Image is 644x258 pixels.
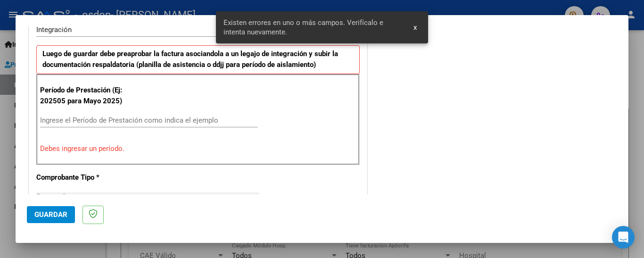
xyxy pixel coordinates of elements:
[40,85,135,106] p: Período de Prestación (Ej: 202505 para Mayo 2025)
[413,23,417,32] span: x
[42,50,338,69] strong: Luego de guardar debe preaprobar la factura asociandola a un legajo de integración y subir la doc...
[612,226,635,249] div: Open Intercom Messenger
[36,192,66,201] span: Factura C
[40,143,356,154] p: Debes ingresar un período.
[223,18,403,37] span: Existen errores en uno o más campos. Verifícalo e intenta nuevamente.
[36,25,72,34] span: Integración
[406,19,424,36] button: x
[36,172,133,183] p: Comprobante Tipo *
[34,210,67,219] span: Guardar
[27,206,75,223] button: Guardar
